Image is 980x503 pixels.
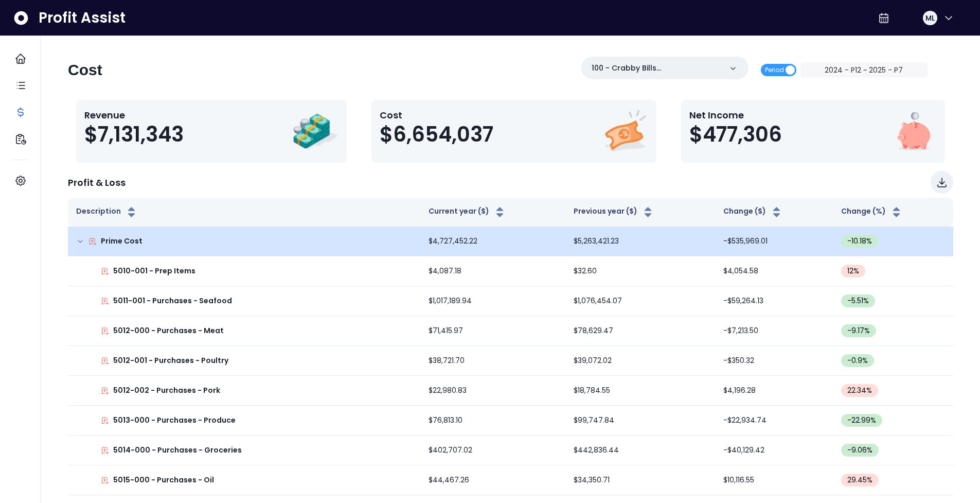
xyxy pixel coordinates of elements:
[68,176,126,189] p: Profit & Loss
[715,346,832,376] td: -$350.32
[715,286,832,316] td: -$59,264.13
[113,475,214,485] p: 5015-000 - Purchases - Oil
[68,61,102,79] h2: Cost
[565,376,715,406] td: $18,784.55
[420,286,565,316] td: $1,017,189.94
[847,355,868,366] span: -0.9 %
[925,13,935,23] span: ML
[84,122,184,147] span: $7,131,343
[380,122,493,147] span: $6,654,037
[420,316,565,346] td: $71,415.97
[931,171,953,194] button: Download
[847,475,872,485] span: 29.45 %
[101,236,142,247] p: Prime Cost
[715,227,832,256] td: -$535,969.01
[765,64,784,76] span: Period
[592,63,722,74] p: 100 - Crabby Bills [GEOGRAPHIC_DATA](R365)
[841,206,903,218] button: Change (%)
[420,465,565,495] td: $44,467.26
[689,108,782,122] p: Net Income
[715,256,832,286] td: $4,054.58
[420,406,565,436] td: $76,813.10
[847,385,872,396] span: 22.34 %
[715,436,832,465] td: -$40,129.42
[39,9,126,27] span: Profit Assist
[715,316,832,346] td: -$7,213.50
[847,325,870,336] span: -9.17 %
[292,108,338,154] img: Revenue
[420,346,565,376] td: $38,721.70
[565,346,715,376] td: $39,072.02
[565,227,715,256] td: $5,263,421.23
[847,415,876,426] span: -22.99 %
[420,436,565,465] td: $402,707.02
[420,227,565,256] td: $4,727,452.22
[565,436,715,465] td: $442,836.44
[890,108,937,154] img: Net Income
[689,122,782,147] span: $477,306
[715,465,832,495] td: $10,116.55
[113,266,195,276] p: 5010-001 - Prep Items
[113,415,236,426] p: 5013-000 - Purchases - Produce
[76,206,138,218] button: Description
[113,325,224,336] p: 5012-000 - Purchases - Meat
[847,266,859,276] span: 12 %
[113,355,228,366] p: 5012-001 - Purchases - Poultry
[723,206,783,218] button: Change ($)
[380,108,493,122] p: Cost
[429,206,506,218] button: Current year ($)
[800,62,928,78] button: 2024 - P12 ~ 2025 - P7
[420,256,565,286] td: $4,087.18
[847,296,869,306] span: -5.51 %
[565,406,715,436] td: $99,747.84
[715,376,832,406] td: $4,196.28
[602,108,648,154] img: Cost
[565,316,715,346] td: $78,629.47
[574,206,654,218] button: Previous year ($)
[420,376,565,406] td: $22,980.83
[113,445,242,456] p: 5014-000 - Purchases - Groceries
[84,108,184,122] p: Revenue
[113,385,220,396] p: 5012-002 - Purchases - Pork
[847,236,872,247] span: -10.18 %
[565,256,715,286] td: $32.60
[565,465,715,495] td: $34,350.71
[715,406,832,436] td: -$22,934.74
[847,445,872,456] span: -9.06 %
[565,286,715,316] td: $1,076,454.07
[113,296,232,306] p: 5011-001 - Purchases - Seafood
